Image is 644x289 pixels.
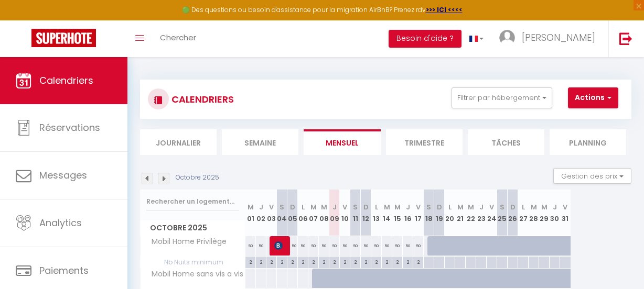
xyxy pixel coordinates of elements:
abbr: M [248,202,254,212]
th: 22 [466,190,476,236]
div: 2 [319,257,329,266]
abbr: J [259,202,263,212]
abbr: J [553,202,557,212]
span: Nb Nuits minimum [141,257,245,268]
abbr: V [342,202,347,212]
a: Chercher [152,20,204,57]
li: Planning [550,129,626,155]
div: 50 [308,236,319,255]
abbr: S [353,202,358,212]
div: 50 [382,236,392,255]
span: Mobil Home Privilège [142,236,229,248]
span: Octobre 2025 [141,220,245,236]
th: 13 [371,190,382,236]
abbr: L [302,202,305,212]
div: 50 [287,236,298,255]
th: 17 [413,190,424,236]
div: 2 [340,257,350,266]
th: 04 [277,190,287,236]
abbr: D [363,202,369,212]
button: Actions [568,87,618,108]
div: 50 [245,236,256,255]
abbr: L [448,202,452,212]
li: Trimestre [386,129,463,155]
div: 50 [319,236,329,255]
abbr: M [394,202,401,212]
span: [PERSON_NAME] [522,31,595,44]
abbr: M [541,202,548,212]
div: 2 [329,257,339,266]
div: 50 [340,236,350,255]
abbr: L [522,202,525,212]
span: Calendriers [39,74,93,87]
th: 26 [508,190,518,236]
a: ... [PERSON_NAME] [491,20,608,57]
abbr: M [457,202,464,212]
th: 18 [424,190,434,236]
button: Filtrer par hébergement [452,87,552,108]
th: 27 [518,190,529,236]
span: Messages [39,169,87,182]
abbr: J [332,202,337,212]
div: 2 [287,257,297,266]
div: 50 [413,236,424,255]
th: 30 [550,190,560,236]
th: 31 [560,190,571,236]
div: 50 [329,236,340,255]
div: 2 [277,257,287,266]
div: 50 [403,236,413,255]
div: 2 [256,257,266,266]
div: 2 [350,257,360,266]
div: 2 [403,257,413,266]
div: 50 [392,236,403,255]
abbr: D [510,202,516,212]
div: 2 [298,257,308,266]
abbr: L [375,202,378,212]
th: 28 [529,190,539,236]
input: Rechercher un logement... [146,192,239,211]
div: 50 [350,236,361,255]
div: 2 [308,257,318,266]
span: Mobil Home sans vis a vis [142,269,246,280]
abbr: V [269,202,274,212]
div: 50 [298,236,308,255]
abbr: J [406,202,410,212]
li: Tâches [468,129,544,155]
abbr: M [384,202,390,212]
th: 23 [476,190,487,236]
div: 2 [382,257,392,266]
div: 2 [392,257,402,266]
abbr: J [479,202,484,212]
button: Besoin d'aide ? [389,30,461,48]
span: Réservations [39,121,100,134]
th: 21 [455,190,466,236]
button: Gestion des prix [553,168,631,184]
abbr: S [500,202,505,212]
abbr: M [531,202,537,212]
abbr: S [280,202,284,212]
th: 07 [308,190,319,236]
th: 05 [287,190,298,236]
div: 50 [256,236,266,255]
a: >>> ICI <<<< [426,5,463,14]
th: 10 [340,190,350,236]
th: 08 [319,190,329,236]
li: Mensuel [304,129,380,155]
div: 2 [371,257,381,266]
div: 2 [245,257,255,266]
span: [PERSON_NAME] [274,236,288,255]
img: logout [619,32,632,45]
th: 29 [539,190,550,236]
abbr: M [321,202,327,212]
abbr: M [468,202,474,212]
th: 24 [487,190,497,236]
th: 25 [497,190,508,236]
th: 20 [445,190,455,236]
abbr: V [489,202,494,212]
p: Octobre 2025 [176,173,219,183]
span: Paiements [39,264,89,277]
th: 15 [392,190,403,236]
li: Semaine [222,129,298,155]
img: ... [499,30,515,46]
